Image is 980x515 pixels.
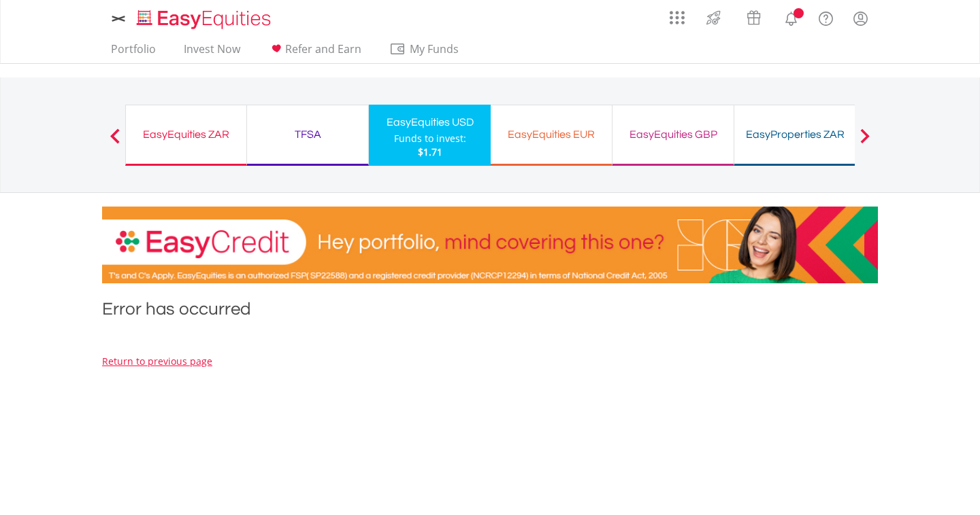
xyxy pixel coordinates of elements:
a: Invest Now [178,42,246,63]
a: AppsGrid [661,3,693,25]
div: Funds to invest: [394,132,466,145]
img: vouchers-v2.svg [742,7,765,29]
img: thrive-v2.svg [702,7,725,29]
a: Home page [131,3,276,31]
a: Vouchers [734,3,774,29]
div: EasyEquities GBP [621,125,725,144]
span: $1.71 [418,145,442,158]
div: EasyEquities ZAR [134,125,238,144]
div: EasyEquities EUR [499,125,604,144]
h1: Error has occurred [102,297,878,327]
div: EasyProperties ZAR [742,125,847,144]
div: TFSA [255,125,360,144]
a: Portfolio [105,42,161,63]
button: Previous [101,135,129,149]
img: EasyEquities_Logo.png [134,8,276,31]
div: EasyEquities USD [377,113,483,132]
img: grid-menu-icon.svg [670,10,685,25]
button: Next [851,135,879,149]
span: Refer and Earn [285,41,361,56]
a: My Profile [843,3,878,33]
a: FAQ's and Support [808,3,843,31]
img: EasyCredit Promotion Banner [102,207,878,283]
a: Notifications [774,3,808,31]
a: Return to previous page [102,355,212,368]
span: My Funds [389,40,478,58]
a: Refer and Earn [263,42,367,63]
